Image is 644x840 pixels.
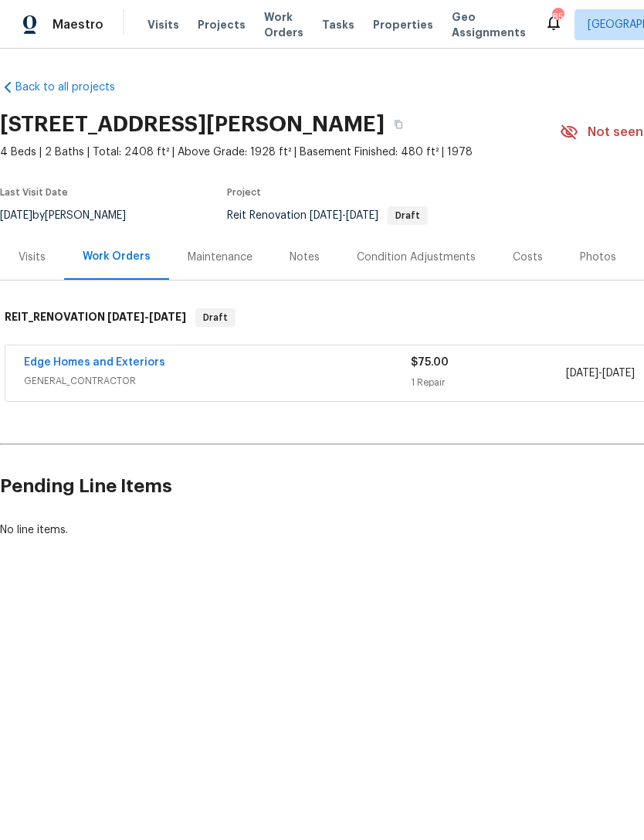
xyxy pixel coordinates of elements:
[566,366,635,381] span: -
[566,368,598,379] span: [DATE]
[227,188,261,197] span: Project
[290,250,320,265] div: Notes
[411,357,449,368] span: $75.00
[411,375,565,390] div: 1 Repair
[373,17,433,32] span: Properties
[580,250,616,265] div: Photos
[552,9,563,25] div: 85
[310,210,342,221] span: [DATE]
[24,357,165,368] a: Edge Homes and Exteriors
[53,17,103,32] span: Maestro
[310,210,378,221] span: -
[107,311,144,322] span: [DATE]
[602,368,635,379] span: [DATE]
[389,211,426,220] span: Draft
[346,210,378,221] span: [DATE]
[322,19,354,30] span: Tasks
[197,310,234,325] span: Draft
[83,249,151,264] div: Work Orders
[385,111,412,138] button: Copy Address
[357,250,476,265] div: Condition Adjustments
[264,9,303,40] span: Work Orders
[227,210,428,221] span: Reit Renovation
[452,9,526,40] span: Geo Assignments
[513,250,543,265] div: Costs
[188,250,253,265] div: Maintenance
[198,17,246,32] span: Projects
[147,17,179,32] span: Visits
[5,308,186,327] h6: REIT_RENOVATION
[24,373,411,389] span: GENERAL_CONTRACTOR
[19,250,46,265] div: Visits
[107,311,186,322] span: -
[149,311,186,322] span: [DATE]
